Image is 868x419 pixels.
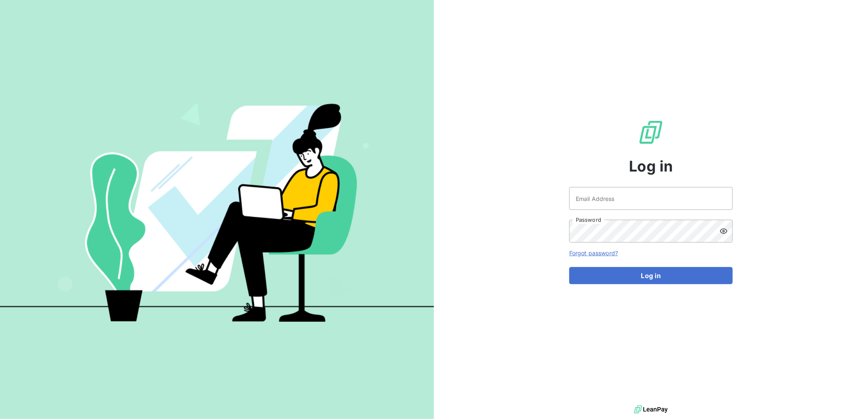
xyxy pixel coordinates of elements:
img: LeanPay Logo [638,119,664,145]
span: Log in [629,155,673,177]
input: placeholder [569,187,733,210]
img: logo [634,403,668,416]
button: Log in [569,267,733,284]
a: Forgot password? [569,250,618,256]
